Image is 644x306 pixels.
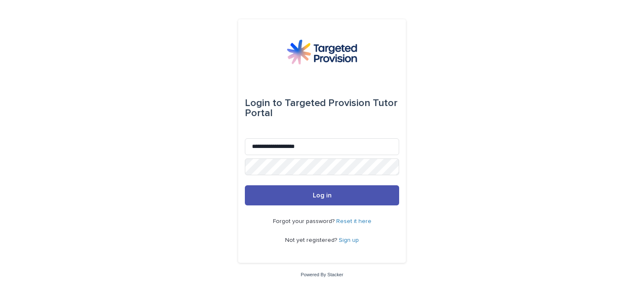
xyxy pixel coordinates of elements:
[336,218,371,224] a: Reset it here
[245,98,282,108] span: Login to
[245,91,399,125] div: Targeted Provision Tutor Portal
[273,218,336,224] span: Forgot your password?
[245,185,399,205] button: Log in
[287,39,357,65] img: M5nRWzHhSzIhMunXDL62
[313,192,332,199] span: Log in
[301,272,343,277] a: Powered By Stacker
[285,237,339,243] span: Not yet registered?
[339,237,359,243] a: Sign up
